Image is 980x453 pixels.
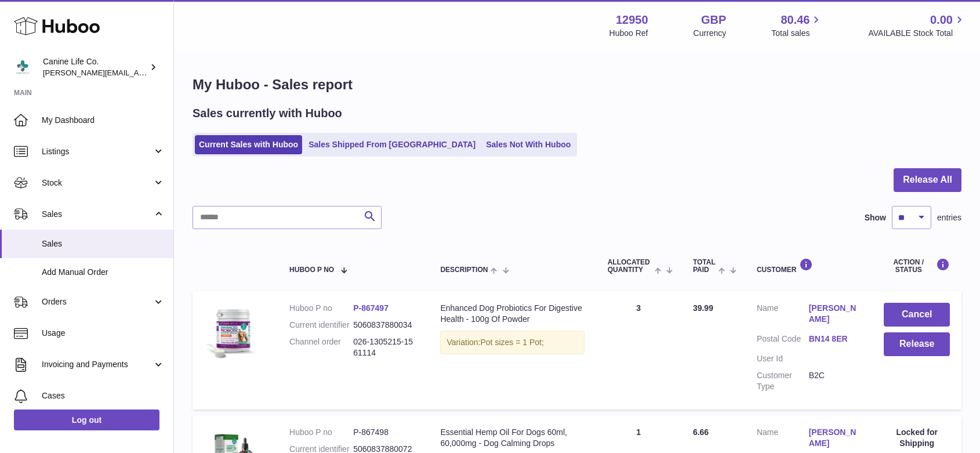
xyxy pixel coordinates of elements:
[771,12,823,39] a: 80.46 Total sales
[701,12,726,28] strong: GBP
[195,135,302,154] a: Current Sales with Huboo
[868,12,966,39] a: 0.00 AVAILABLE Stock Total
[771,28,823,39] span: Total sales
[884,427,950,449] div: Locked for Shipping
[14,409,159,430] a: Log out
[608,259,652,274] span: ALLOCATED Quantity
[42,359,153,370] span: Invoicing and Payments
[193,75,961,94] h1: My Huboo - Sales report
[894,168,961,192] button: Release All
[353,336,417,358] dd: 026-1305215-1561114
[757,334,809,347] dt: Postal Code
[596,291,681,409] td: 3
[868,28,966,39] span: AVAILABLE Stock Total
[480,338,543,347] span: Pot sizes = 1 Pot;
[42,115,165,126] span: My Dashboard
[289,336,353,358] dt: Channel order
[693,303,713,313] span: 39.99
[440,303,584,325] div: Enhanced Dog Probiotics For Digestive Health - 100g Of Powder
[440,427,584,449] div: Essential Hemp Oil For Dogs 60ml, 60,000mg - Dog Calming Drops
[693,259,716,274] span: Total paid
[693,427,709,437] span: 6.66
[809,370,861,392] dd: B2C
[204,303,262,361] img: clsg-pack-shots-in-2000x2000px-box-epb100g.png
[289,266,334,274] span: Huboo P no
[809,427,861,449] a: [PERSON_NAME]
[930,12,953,28] span: 0.00
[42,296,153,307] span: Orders
[42,146,153,157] span: Listings
[757,353,809,364] dt: User Id
[757,258,861,274] div: Customer
[289,320,353,331] dt: Current identifier
[42,328,165,339] span: Usage
[865,212,886,223] label: Show
[809,334,861,345] a: BN14 8ER
[757,427,809,452] dt: Name
[757,303,809,328] dt: Name
[353,320,417,331] dd: 5060837880034
[353,303,389,313] a: P-867497
[884,303,950,327] button: Cancel
[42,238,165,249] span: Sales
[482,135,575,154] a: Sales Not With Huboo
[193,106,342,121] h2: Sales currently with Huboo
[440,331,584,354] div: Variation:
[42,177,153,189] span: Stock
[884,332,950,356] button: Release
[289,303,353,314] dt: Huboo P no
[937,212,961,223] span: entries
[353,427,417,438] dd: P-867498
[43,56,147,78] div: Canine Life Co.
[14,59,31,76] img: kevin@clsgltd.co.uk
[616,12,648,28] strong: 12950
[757,370,809,392] dt: Customer Type
[42,390,165,401] span: Cases
[42,209,153,220] span: Sales
[809,303,861,325] a: [PERSON_NAME]
[694,28,727,39] div: Currency
[609,28,648,39] div: Huboo Ref
[884,258,950,274] div: Action / Status
[43,68,233,77] span: [PERSON_NAME][EMAIL_ADDRESS][DOMAIN_NAME]
[781,12,810,28] span: 80.46
[304,135,480,154] a: Sales Shipped From [GEOGRAPHIC_DATA]
[440,266,488,274] span: Description
[42,267,165,278] span: Add Manual Order
[289,427,353,438] dt: Huboo P no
